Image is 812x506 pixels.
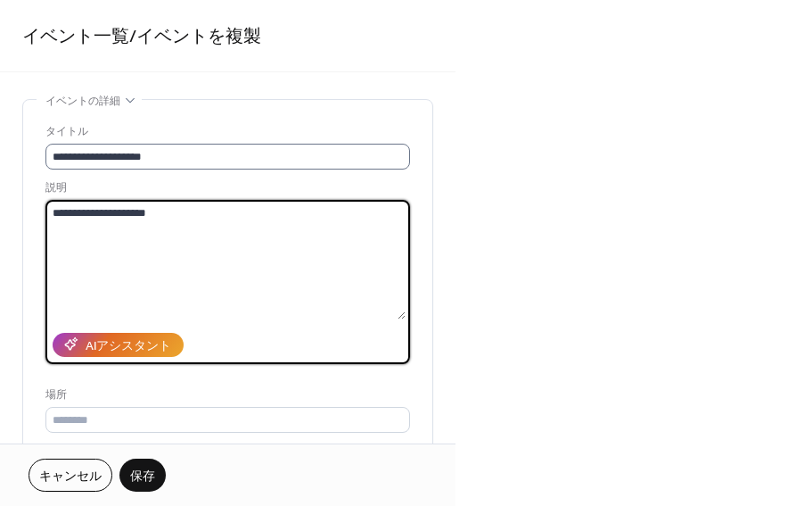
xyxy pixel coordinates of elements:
div: 場所 [45,386,406,404]
span: イベントの詳細 [45,92,120,111]
span: 保存 [130,468,155,486]
a: イベント一覧 [22,20,129,54]
div: AIアシスタント [86,336,171,355]
div: タイトル [45,122,406,141]
span: キャンセル [39,468,102,486]
div: 説明 [45,178,406,197]
button: キャンセル [29,459,112,492]
button: AIアシスタント [53,333,184,357]
span: / イベントを複製 [129,20,261,54]
button: 保存 [119,459,166,492]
